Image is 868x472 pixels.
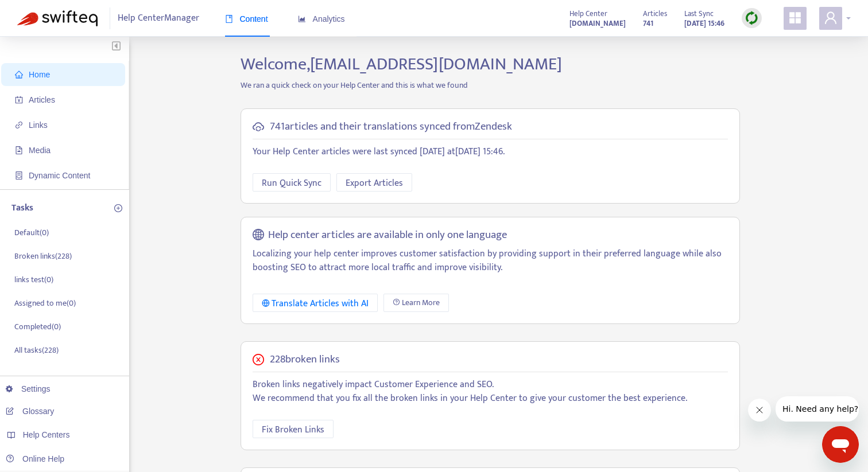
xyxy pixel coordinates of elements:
[268,229,507,242] h5: Help center articles are available in only one language
[253,247,728,275] p: Localizing your help center improves customer satisfaction by providing support in their preferre...
[15,96,23,104] span: account-book
[14,250,72,262] p: Broken links ( 228 )
[569,7,607,20] span: Help Center
[29,120,48,130] span: Links
[15,121,23,129] span: link
[643,17,653,30] strong: 741
[11,201,33,215] p: Tasks
[745,11,759,25] img: sync.dc5367851b00ba804db3.png
[253,294,378,312] button: Translate Articles with AI
[23,430,70,439] span: Help Centers
[748,399,771,422] iframe: Close message
[788,11,802,25] span: appstore
[262,423,324,437] span: Fix Broken Links
[253,121,264,132] span: cloud-sync
[253,145,728,159] p: Your Help Center articles were last synced [DATE] at [DATE] 15:46 .
[15,171,23,180] span: container
[14,344,59,356] p: All tasks ( 228 )
[225,15,233,23] span: book
[336,173,412,192] button: Export Articles
[15,71,23,79] span: home
[346,176,403,190] span: Export Articles
[298,15,306,23] span: area-chart
[29,171,90,180] span: Dynamic Content
[402,297,440,309] span: Learn More
[29,70,50,79] span: Home
[241,50,562,79] span: Welcome, [EMAIL_ADDRESS][DOMAIN_NAME]
[29,95,55,104] span: Articles
[684,17,724,30] strong: [DATE] 15:46
[298,14,345,24] span: Analytics
[6,384,51,393] a: Settings
[6,407,54,416] a: Glossary
[253,378,728,405] p: Broken links negatively impact Customer Experience and SEO. We recommend that you fix all the bro...
[643,7,667,20] span: Articles
[14,274,53,286] p: links test ( 0 )
[270,353,340,366] h5: 228 broken links
[114,204,122,212] span: plus-circle
[14,297,76,309] p: Assigned to me ( 0 )
[15,146,23,154] span: file-image
[14,227,49,239] p: Default ( 0 )
[29,146,51,155] span: Media
[225,14,268,24] span: Content
[383,294,449,312] a: Learn More
[776,396,859,422] iframe: Message from company
[822,426,859,463] iframe: Button to launch messaging window
[262,297,369,311] div: Translate Articles with AI
[17,10,98,26] img: Swifteq
[262,176,321,190] span: Run Quick Sync
[569,17,626,30] strong: [DOMAIN_NAME]
[232,79,749,91] p: We ran a quick check on your Help Center and this is what we found
[684,7,714,20] span: Last Sync
[253,354,264,365] span: close-circle
[270,120,512,134] h5: 741 articles and their translations synced from Zendesk
[253,229,264,242] span: global
[6,454,64,463] a: Online Help
[569,17,626,30] a: [DOMAIN_NAME]
[118,7,199,29] span: Help Center Manager
[14,321,61,333] p: Completed ( 0 )
[253,420,334,438] button: Fix Broken Links
[253,173,331,192] button: Run Quick Sync
[824,11,838,25] span: user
